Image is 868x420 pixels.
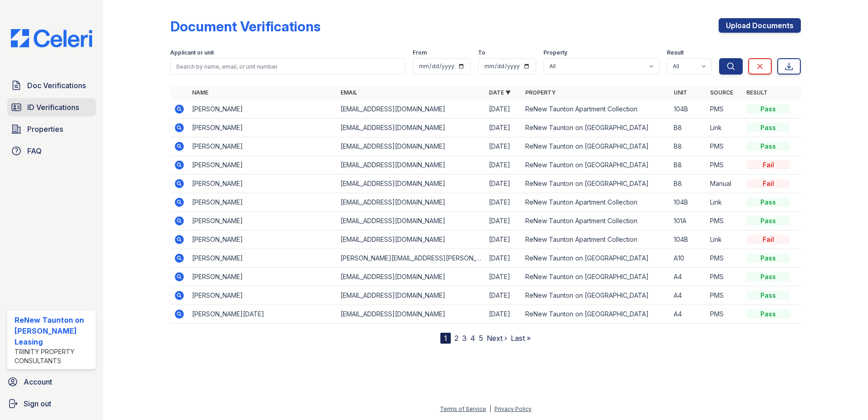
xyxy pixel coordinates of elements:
td: [PERSON_NAME] [188,268,337,286]
div: Pass [746,310,790,319]
td: [DATE] [485,212,522,230]
td: [EMAIL_ADDRESS][DOMAIN_NAME] [337,137,485,156]
a: ID Verifications [7,98,96,116]
td: A4 [670,286,706,305]
label: Property [543,49,567,56]
td: [EMAIL_ADDRESS][DOMAIN_NAME] [337,119,485,137]
td: B8 [670,119,706,137]
td: [EMAIL_ADDRESS][DOMAIN_NAME] [337,230,485,249]
span: Properties [27,124,63,135]
label: From [413,49,427,56]
td: 104B [670,193,706,212]
td: [EMAIL_ADDRESS][DOMAIN_NAME] [337,175,485,193]
img: CE_Logo_Blue-a8612792a0a2168367f1c8372b55b34899dd931a85d93a1a3d3e32e68fde9ad4.png [4,29,99,47]
div: Pass [746,291,790,300]
td: [PERSON_NAME] [188,119,337,137]
td: PMS [706,212,743,230]
td: A10 [670,249,706,268]
td: B8 [670,137,706,156]
a: Doc Verifications [7,76,96,95]
div: Pass [746,142,790,151]
td: PMS [706,286,743,305]
td: ReNew Taunton on [GEOGRAPHIC_DATA] [522,156,670,175]
a: Upload Documents [719,18,801,33]
td: B8 [670,175,706,193]
td: Link [706,230,743,249]
td: [DATE] [485,100,522,119]
td: [EMAIL_ADDRESS][DOMAIN_NAME] [337,212,485,230]
td: ReNew Taunton Apartment Collection [522,230,670,249]
div: Fail [746,179,790,188]
td: ReNew Taunton on [GEOGRAPHIC_DATA] [522,249,670,268]
input: Search by name, email, or unit number [170,58,405,75]
a: Unit [674,89,687,96]
div: Trinity Property Consultants [15,347,92,365]
td: [EMAIL_ADDRESS][DOMAIN_NAME] [337,305,485,324]
td: [DATE] [485,286,522,305]
td: [DATE] [485,249,522,268]
td: PMS [706,100,743,119]
td: [DATE] [485,193,522,212]
td: [EMAIL_ADDRESS][DOMAIN_NAME] [337,193,485,212]
td: ReNew Taunton on [GEOGRAPHIC_DATA] [522,119,670,137]
td: [PERSON_NAME] [188,137,337,156]
td: [DATE] [485,119,522,137]
a: FAQ [7,142,96,160]
td: [EMAIL_ADDRESS][DOMAIN_NAME] [337,156,485,175]
td: [PERSON_NAME] [188,212,337,230]
td: PMS [706,249,743,268]
td: [DATE] [485,137,522,156]
td: Link [706,193,743,212]
td: ReNew Taunton Apartment Collection [522,212,670,230]
div: Document Verifications [170,18,321,35]
td: [PERSON_NAME] [188,156,337,175]
span: Doc Verifications [27,80,86,91]
span: Sign out [24,398,51,409]
td: [EMAIL_ADDRESS][DOMAIN_NAME] [337,100,485,119]
div: Pass [746,272,790,281]
div: ReNew Taunton on [PERSON_NAME] Leasing [15,315,92,347]
td: PMS [706,156,743,175]
td: [DATE] [485,305,522,324]
a: 4 [470,334,475,343]
a: Last » [511,334,531,343]
div: Pass [746,105,790,114]
button: Sign out [4,395,99,413]
td: Link [706,119,743,137]
td: [DATE] [485,175,522,193]
td: Manual [706,175,743,193]
td: ReNew Taunton on [GEOGRAPHIC_DATA] [522,175,670,193]
td: PMS [706,305,743,324]
label: To [478,49,485,56]
a: Terms of Service [440,405,486,412]
td: 104B [670,100,706,119]
td: [EMAIL_ADDRESS][DOMAIN_NAME] [337,268,485,286]
span: Account [24,376,52,387]
a: 2 [454,334,459,343]
a: Next › [487,334,507,343]
div: 1 [440,333,451,344]
label: Result [667,49,684,56]
a: Name [192,89,208,96]
td: [EMAIL_ADDRESS][DOMAIN_NAME] [337,286,485,305]
div: | [489,405,491,412]
td: A4 [670,268,706,286]
td: ReNew Taunton on [GEOGRAPHIC_DATA] [522,137,670,156]
td: 104B [670,230,706,249]
a: Account [4,373,99,391]
td: [PERSON_NAME] [188,286,337,305]
td: [DATE] [485,230,522,249]
td: [PERSON_NAME] [188,100,337,119]
td: [PERSON_NAME] [188,249,337,268]
td: ReNew Taunton on [GEOGRAPHIC_DATA] [522,305,670,324]
td: ReNew Taunton Apartment Collection [522,193,670,212]
label: Applicant or unit [170,49,214,56]
td: ReNew Taunton on [GEOGRAPHIC_DATA] [522,286,670,305]
a: 3 [462,334,467,343]
a: Source [710,89,733,96]
a: Email [340,89,357,96]
td: PMS [706,268,743,286]
a: Property [525,89,556,96]
a: Result [746,89,768,96]
div: Pass [746,254,790,263]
